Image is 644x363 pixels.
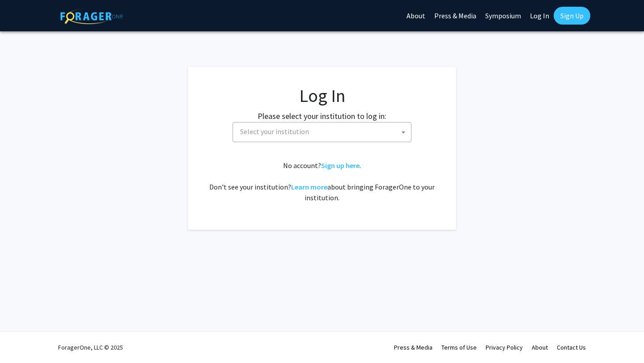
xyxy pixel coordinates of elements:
[237,122,411,141] span: Select your institution
[486,343,523,351] a: Privacy Policy
[60,8,123,24] img: ForagerOne Logo
[233,122,411,142] span: Select your institution
[206,85,438,106] h1: Log In
[291,182,327,191] a: Learn more about bringing ForagerOne to your institution
[321,161,360,170] a: Sign up here
[58,332,123,363] div: ForagerOne, LLC © 2025
[206,160,438,203] div: No account? . Don't see your institution? about bringing ForagerOne to your institution.
[394,343,432,351] a: Press & Media
[554,7,590,25] a: Sign Up
[258,110,386,122] label: Please select your institution to log in:
[557,343,586,351] a: Contact Us
[240,127,309,136] span: Select your institution
[532,343,548,351] a: About
[441,343,477,351] a: Terms of Use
